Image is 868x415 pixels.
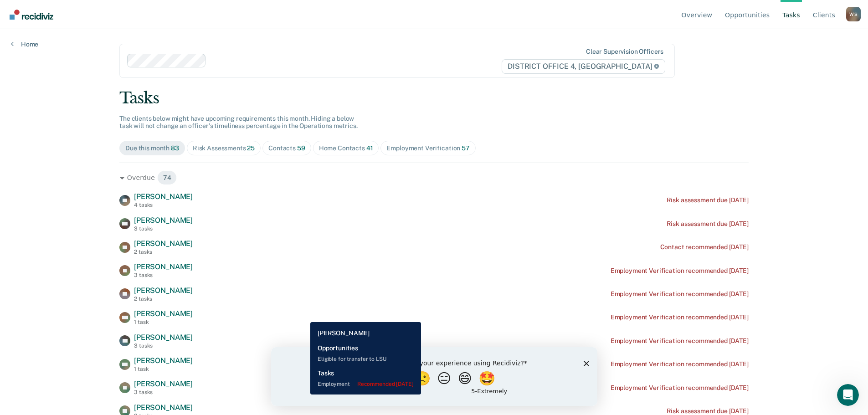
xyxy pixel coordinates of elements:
[268,144,305,152] div: Contacts
[134,239,193,248] span: [PERSON_NAME]
[611,267,749,275] div: Employment Verification recommended [DATE]
[134,272,193,278] div: 3 tasks
[660,243,749,251] div: Contact recommended [DATE]
[366,144,373,152] span: 41
[134,262,193,271] span: [PERSON_NAME]
[134,192,193,201] span: [PERSON_NAME]
[134,309,193,318] span: [PERSON_NAME]
[119,89,749,108] div: Tasks
[271,347,597,406] iframe: Survey by Kim from Recidiviz
[846,7,861,21] button: Profile dropdown button
[134,319,193,325] div: 1 task
[134,379,193,388] span: [PERSON_NAME]
[125,144,179,152] div: Due this month
[134,343,193,349] div: 3 tasks
[134,403,193,412] span: [PERSON_NAME]
[119,115,358,130] span: The clients below might have upcoming requirements this month. Hiding a below task will not chang...
[611,384,749,392] div: Employment Verification recommended [DATE]
[502,59,665,74] span: DISTRICT OFFICE 4, [GEOGRAPHIC_DATA]
[247,144,255,152] span: 25
[10,10,53,20] img: Recidiviz
[134,249,193,255] div: 2 tasks
[611,337,749,345] div: Employment Verification recommended [DATE]
[134,225,193,232] div: 3 tasks
[193,144,255,152] div: Risk Assessments
[134,286,193,295] span: [PERSON_NAME]
[462,144,470,152] span: 57
[11,40,38,48] a: Home
[157,170,177,185] span: 74
[134,366,193,372] div: 1 task
[667,196,749,204] div: Risk assessment due [DATE]
[171,144,179,152] span: 83
[611,360,749,368] div: Employment Verification recommended [DATE]
[586,48,663,56] div: Clear supervision officers
[134,296,193,302] div: 2 tasks
[134,202,193,208] div: 4 tasks
[611,290,749,298] div: Employment Verification recommended [DATE]
[611,313,749,321] div: Employment Verification recommended [DATE]
[837,384,859,406] iframe: Intercom live chat
[667,407,749,415] div: Risk assessment due [DATE]
[134,333,193,342] span: [PERSON_NAME]
[297,144,305,152] span: 59
[386,144,469,152] div: Employment Verification
[134,356,193,365] span: [PERSON_NAME]
[134,389,193,395] div: 3 tasks
[667,220,749,228] div: Risk assessment due [DATE]
[119,170,749,185] div: Overdue 74
[319,144,373,152] div: Home Contacts
[134,216,193,225] span: [PERSON_NAME]
[846,7,861,21] div: W S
